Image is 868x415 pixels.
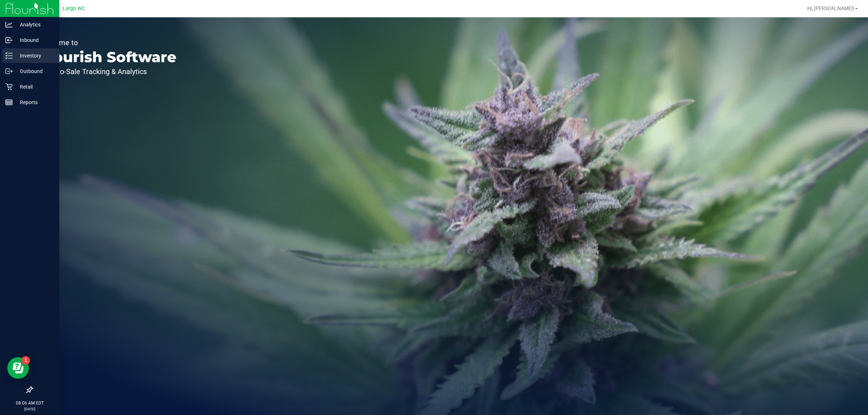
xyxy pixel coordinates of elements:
iframe: Resource center [7,357,29,379]
inline-svg: Retail [5,83,13,90]
inline-svg: Inventory [5,52,13,59]
p: Inventory [13,51,56,60]
p: Retail [13,82,56,91]
inline-svg: Inbound [5,37,13,44]
inline-svg: Outbound [5,68,13,75]
p: 08:06 AM EDT [3,400,56,406]
p: Flourish Software [39,50,176,64]
span: Hi, [PERSON_NAME]! [807,5,854,11]
inline-svg: Reports [5,99,13,106]
p: [DATE] [3,406,56,412]
inline-svg: Analytics [5,21,13,28]
p: Welcome to [39,39,176,46]
span: Largo WC [63,5,85,12]
p: Seed-to-Sale Tracking & Analytics [39,68,176,75]
p: Analytics [13,20,56,29]
iframe: Resource center unread badge [21,356,30,365]
p: Outbound [13,67,56,76]
p: Reports [13,98,56,107]
p: Inbound [13,36,56,44]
